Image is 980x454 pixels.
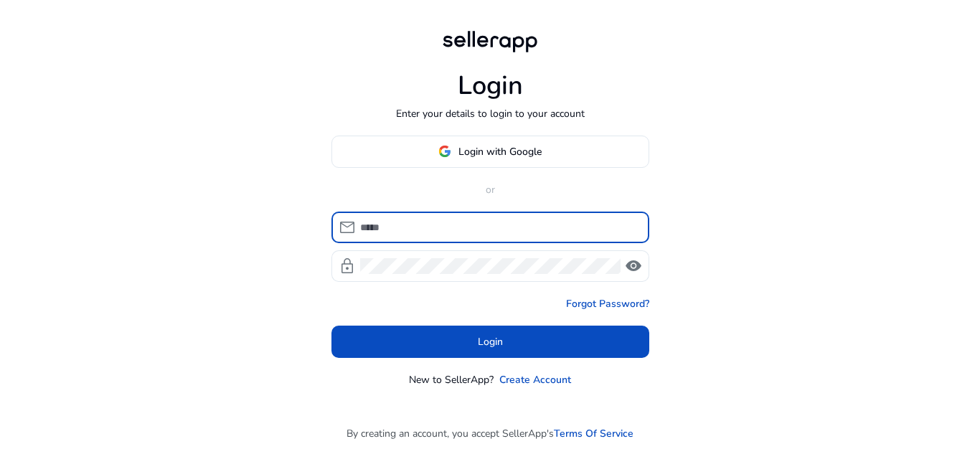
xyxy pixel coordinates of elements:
a: Terms Of Service [554,426,633,441]
p: New to SellerApp? [409,372,494,387]
span: lock [339,257,356,275]
span: Login with Google [458,144,542,159]
img: google-logo.svg [438,145,451,158]
h1: Login [458,70,523,101]
span: mail [339,219,356,236]
a: Create Account [499,372,571,387]
button: Login with Google [331,136,649,168]
span: visibility [625,257,642,275]
a: Forgot Password? [566,296,649,311]
p: Enter your details to login to your account [396,106,585,121]
button: Login [331,326,649,358]
p: or [331,182,649,197]
span: Login [478,334,503,349]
